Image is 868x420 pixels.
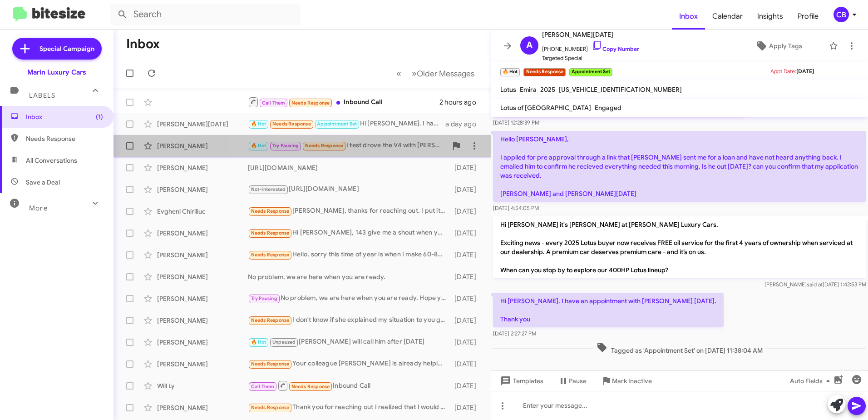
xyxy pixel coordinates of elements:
div: [DATE] [450,207,483,216]
span: Pause [569,373,587,389]
span: [DATE] 12:28:39 PM [493,119,539,126]
button: Templates [491,373,551,389]
a: Copy Number [592,45,639,52]
div: No problem, we are here when you are ready. [248,272,450,281]
span: 🔥 Hot [251,143,266,149]
span: Appointment Set [317,121,357,127]
span: Older Messages [417,69,474,79]
div: Hi [PERSON_NAME]. I have an appointment with [PERSON_NAME] [DATE]. Thank you [248,119,445,129]
div: [PERSON_NAME] [157,163,248,172]
span: Needs Response [251,208,290,214]
p: Hello [PERSON_NAME], I applied for pre approval through a link that [PERSON_NAME] sent me for a l... [493,131,866,202]
div: I test drove the V4 with [PERSON_NAME] the other day. Will circle back with him in late November,... [248,140,447,151]
div: [DATE] [450,403,483,412]
a: Inbox [672,3,705,30]
span: [PERSON_NAME] [DATE] 1:42:53 PM [764,281,866,288]
div: [PERSON_NAME] [157,272,248,281]
div: [PERSON_NAME] [157,316,248,325]
button: Previous [391,64,407,83]
div: [DATE] [450,272,483,281]
span: Tagged as 'Appointment Set' on [DATE] 11:38:04 AM [593,342,766,355]
span: Needs Response [26,134,103,143]
span: Save a Deal [26,178,60,187]
button: Pause [551,373,594,389]
span: Auto Fields [790,373,833,389]
div: [PERSON_NAME] [157,250,248,260]
a: Insights [750,3,790,30]
div: Thank you for reaching out I realized that I would like to have a CPO vehicle [248,402,450,413]
span: Labels [29,91,55,100]
span: [PHONE_NUMBER] [542,40,639,54]
div: 2 hours ago [439,98,483,107]
div: [PERSON_NAME] [157,294,248,303]
div: [PERSON_NAME][DATE] [157,120,248,129]
span: Lotus of [GEOGRAPHIC_DATA] [500,104,591,112]
button: CB [826,7,858,22]
div: [DATE] [450,163,483,172]
div: a day ago [445,120,483,129]
h1: Inbox [126,37,160,51]
span: Templates [498,373,543,389]
span: [DATE] [796,68,814,75]
span: [DATE] 2:27:27 PM [493,330,536,337]
span: « [396,68,401,79]
span: Needs Response [251,361,290,367]
small: Appointment Set [569,68,612,76]
span: Emira [520,85,537,94]
span: Needs Response [291,100,330,106]
span: » [412,68,417,79]
div: [DATE] [450,381,483,390]
div: [PERSON_NAME] [157,229,248,238]
div: [PERSON_NAME], thanks for reaching out. I put it on pause for now, still thinking on the make. [248,206,450,216]
small: Needs Response [523,68,565,76]
span: Inbox [26,112,103,121]
div: [DATE] [450,360,483,369]
div: Hello, sorry this time of year is when I make 60-80% of my income over a short 6 week period. I a... [248,250,450,260]
div: [DATE] [450,338,483,347]
p: Hi [PERSON_NAME] it's [PERSON_NAME] at [PERSON_NAME] Luxury Cars. Exciting news - every 2025 Lotu... [493,216,866,278]
button: Mark Inactive [594,373,659,389]
div: Evgheni Chiriliuc [157,207,248,216]
span: Targeted Special [542,54,639,63]
div: Inbound Call [248,96,439,108]
div: Marin Luxury Cars [27,68,86,77]
span: Appt Date: [770,68,796,75]
span: Try Pausing [272,143,299,149]
div: [PERSON_NAME] will call him after [DATE] [248,337,450,347]
div: No problem, we are here when you are ready. Hope you have a great weekend! [248,293,450,304]
div: [PERSON_NAME] [157,141,248,150]
div: [DATE] [450,316,483,325]
div: [DATE] [450,294,483,303]
div: Inbound Call [248,380,450,391]
div: [DATE] [450,250,483,260]
a: Profile [790,3,826,30]
span: Not-Interested [251,186,286,192]
nav: Page navigation example [391,64,480,83]
span: Needs Response [291,384,330,390]
div: [PERSON_NAME] [157,185,248,194]
span: 🔥 Hot [251,339,266,345]
span: Needs Response [251,405,290,410]
button: Apply Tags [732,38,824,54]
span: More [29,204,48,212]
div: Will Ly [157,381,248,390]
span: [US_VEHICLE_IDENTIFICATION_NUMBER] [559,85,682,94]
span: said at [807,281,823,288]
span: Needs Response [251,230,290,236]
a: Calendar [705,3,750,30]
span: Mark Inactive [612,373,652,389]
p: Hi [PERSON_NAME]. I have an appointment with [PERSON_NAME] [DATE]. Thank you [493,293,724,327]
span: [PERSON_NAME][DATE] [542,29,639,40]
span: Special Campaign [39,44,94,53]
span: 2025 [540,85,555,94]
div: Hi [PERSON_NAME], 143 give me a shout when you get a chance [248,228,450,238]
span: Apply Tags [769,38,802,54]
a: Special Campaign [12,38,102,60]
span: Unpaused [272,339,296,345]
div: [URL][DOMAIN_NAME] [248,163,450,172]
div: [PERSON_NAME] [157,360,248,369]
span: Needs Response [305,143,344,149]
